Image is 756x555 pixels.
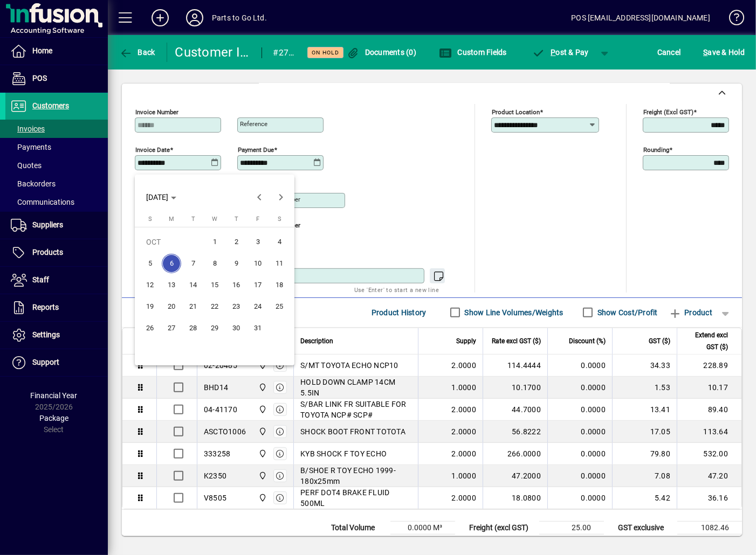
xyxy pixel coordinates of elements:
button: Sun Oct 26 2025 [139,317,161,339]
button: Tue Oct 21 2025 [182,296,204,317]
button: Fri Oct 03 2025 [247,231,269,253]
button: Sat Oct 25 2025 [269,296,290,317]
span: 22 [205,297,224,316]
span: S [148,216,152,223]
button: Choose month and year [142,188,181,207]
button: Sun Oct 19 2025 [139,296,161,317]
button: Thu Oct 02 2025 [225,231,247,253]
td: OCT [139,231,204,253]
span: 23 [226,297,246,316]
span: 4 [270,232,289,252]
span: 12 [140,275,160,295]
span: 27 [162,318,181,338]
button: Sat Oct 18 2025 [269,274,290,296]
span: 7 [183,254,203,273]
span: 5 [140,254,160,273]
span: 6 [162,254,181,273]
button: Mon Oct 20 2025 [161,296,182,317]
span: 20 [162,297,181,316]
span: 3 [248,232,267,252]
button: Tue Oct 07 2025 [182,253,204,274]
span: 26 [140,318,160,338]
button: Previous month [249,186,270,208]
button: Tue Oct 28 2025 [182,317,204,339]
span: 10 [248,254,267,273]
button: Thu Oct 30 2025 [225,317,247,339]
span: 14 [183,275,203,295]
span: 8 [205,254,224,273]
button: Wed Oct 22 2025 [204,296,225,317]
span: W [212,216,217,223]
button: Thu Oct 09 2025 [225,253,247,274]
button: Mon Oct 06 2025 [161,253,182,274]
span: 19 [140,297,160,316]
button: Next month [270,186,292,208]
button: Fri Oct 31 2025 [247,317,269,339]
span: 31 [248,318,267,338]
button: Sun Oct 12 2025 [139,274,161,296]
button: Thu Oct 16 2025 [225,274,247,296]
span: 9 [226,254,246,273]
span: 2 [226,232,246,252]
button: Wed Oct 29 2025 [204,317,225,339]
span: 11 [270,254,289,273]
span: 29 [205,318,224,338]
span: S [278,216,281,223]
span: [DATE] [146,193,168,202]
button: Mon Oct 13 2025 [161,274,182,296]
span: 13 [162,275,181,295]
span: 16 [226,275,246,295]
span: T [191,216,195,223]
button: Sat Oct 04 2025 [269,231,290,253]
button: Wed Oct 01 2025 [204,231,225,253]
button: Fri Oct 17 2025 [247,274,269,296]
span: 17 [248,275,267,295]
span: 15 [205,275,224,295]
span: 18 [270,275,289,295]
span: 24 [248,297,267,316]
span: 25 [270,297,289,316]
button: Tue Oct 14 2025 [182,274,204,296]
span: 1 [205,232,224,252]
span: M [169,216,174,223]
button: Thu Oct 23 2025 [225,296,247,317]
button: Mon Oct 27 2025 [161,317,182,339]
span: F [256,216,259,223]
span: T [235,216,238,223]
button: Wed Oct 15 2025 [204,274,225,296]
span: 28 [183,318,203,338]
button: Fri Oct 24 2025 [247,296,269,317]
button: Sat Oct 11 2025 [269,253,290,274]
button: Sun Oct 05 2025 [139,253,161,274]
button: Fri Oct 10 2025 [247,253,269,274]
span: 21 [183,297,203,316]
button: Wed Oct 08 2025 [204,253,225,274]
span: 30 [226,318,246,338]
